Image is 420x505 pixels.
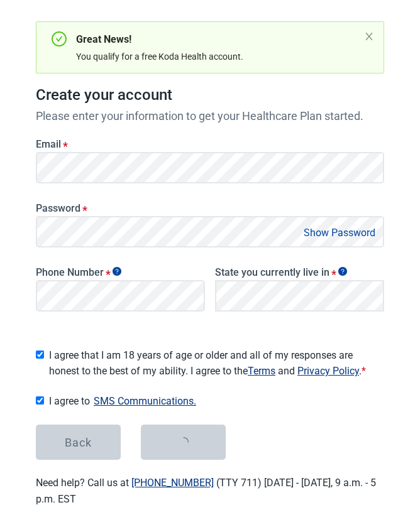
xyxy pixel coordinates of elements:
[36,202,384,214] label: Password
[178,437,189,448] span: loading
[49,393,384,410] span: I agree to
[52,31,67,46] span: check-circle
[248,365,275,377] a: Read our Terms of Service
[36,266,205,278] label: Phone Number
[90,393,200,410] button: Show SMS communications details
[113,267,121,276] span: Show tooltip
[49,347,384,379] span: I agree that I am 18 years of age or older and all of my responses are honest to the best of my a...
[36,138,384,150] label: Email
[36,84,384,107] h1: Create your account
[36,477,376,504] label: Need help? Call us at (TTY 711) [DATE] - [DATE], 9 a.m. - 5 p.m. EST
[76,50,359,63] div: You qualify for a free Koda Health account.
[65,436,92,448] div: Back
[36,107,384,124] p: Please enter your information to get your Healthcare Plan started.
[215,266,384,278] label: State you currently live in
[76,33,131,45] strong: Great News!
[364,31,374,41] button: close
[300,224,379,241] button: Show Password
[36,425,121,460] button: Back
[131,477,214,489] a: [PHONE_NUMBER]
[297,365,359,377] a: Read our Privacy Policy
[338,267,347,276] span: Show tooltip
